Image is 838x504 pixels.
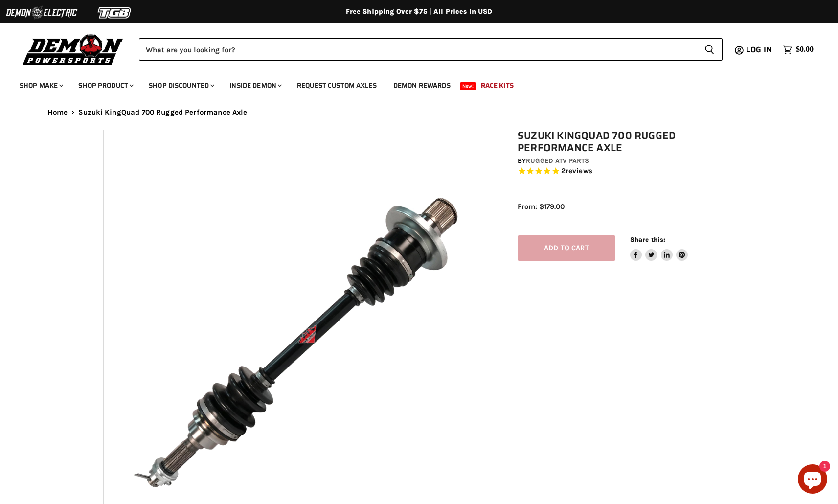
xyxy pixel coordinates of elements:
a: Log in [742,46,778,54]
nav: Breadcrumbs [28,108,811,116]
span: $0.00 [796,45,814,54]
div: Free Shipping Over $75 | All Prices In USD [28,7,811,16]
img: Demon Powersports [20,32,127,67]
a: Shop Discounted [141,75,220,95]
a: Demon Rewards [386,75,458,95]
inbox-online-store-chat: Shopify online store chat [795,464,830,496]
span: From: $179.00 [518,202,565,211]
h1: Suzuki KingQuad 700 Rugged Performance Axle [518,130,741,154]
a: Inside Demon [222,75,288,95]
div: by [518,156,741,166]
input: Search [139,38,697,61]
span: New! [460,82,476,90]
span: Share this: [630,236,665,243]
span: Rated 5.0 out of 5 stars 2 reviews [518,166,741,177]
a: Rugged ATV Parts [526,157,589,165]
a: $0.00 [778,43,818,57]
span: reviews [566,167,592,176]
img: Demon Electric Logo 2 [5,3,78,22]
aside: Share this: [630,235,688,261]
a: Shop Make [12,75,69,95]
form: Product [139,38,723,61]
span: Suzuki KingQuad 700 Rugged Performance Axle [78,108,247,116]
a: Shop Product [71,75,139,95]
span: Log in [746,44,772,56]
a: Home [47,108,68,116]
a: Race Kits [474,75,521,95]
ul: Main menu [12,71,811,95]
button: Search [697,38,723,61]
img: TGB Logo 2 [78,3,152,22]
a: Request Custom Axles [290,75,384,95]
span: 2 reviews [561,167,592,176]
